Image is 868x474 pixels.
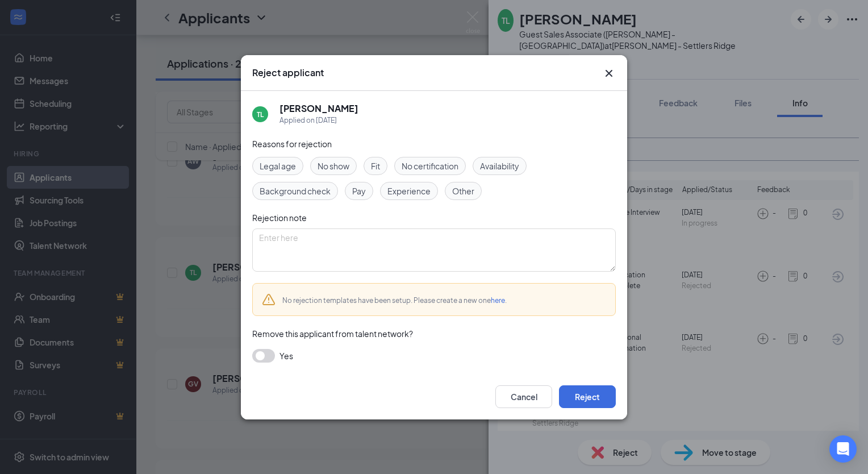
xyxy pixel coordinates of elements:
h5: [PERSON_NAME] [279,102,358,115]
svg: Warning [262,293,276,306]
span: Fit [371,160,380,172]
span: Availability [480,160,519,172]
div: TL [257,109,264,119]
button: Reject [559,385,616,408]
span: No show [318,160,349,172]
svg: Cross [602,66,616,80]
div: Applied on [DATE] [279,115,358,126]
span: Reasons for rejection [252,139,332,149]
span: Rejection note [252,213,307,223]
span: Other [452,185,474,197]
h3: Reject applicant [252,66,324,79]
button: Close [602,66,616,80]
div: Open Intercom Messenger [829,435,857,463]
span: Legal age [260,160,296,172]
span: Pay [352,185,366,197]
button: Cancel [495,385,552,408]
span: Remove this applicant from talent network? [252,329,413,339]
span: No certification [402,160,458,172]
span: Experience [387,185,431,197]
span: No rejection templates have been setup. Please create a new one . [282,296,507,305]
a: here [491,296,505,305]
span: Background check [260,185,331,197]
span: Yes [279,349,293,363]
